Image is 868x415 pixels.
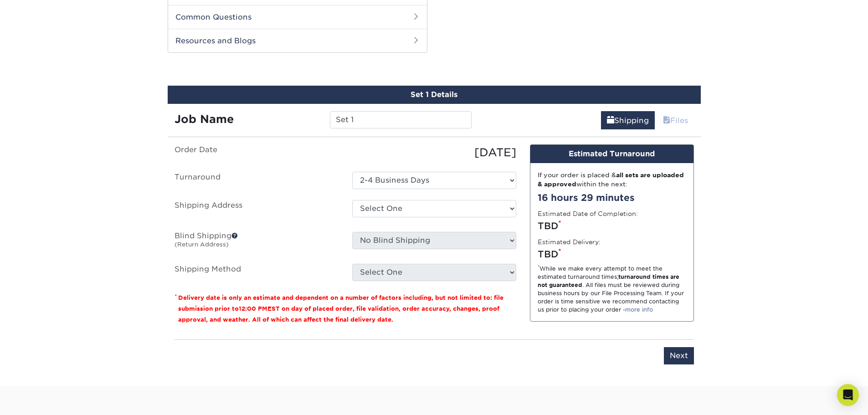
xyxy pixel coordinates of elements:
label: Shipping Address [168,200,345,221]
label: Order Date [168,144,345,161]
div: If your order is placed & within the next: [538,170,686,189]
div: Set 1 Details [168,86,701,104]
label: Estimated Date of Completion: [538,209,638,218]
span: shipping [607,116,614,125]
a: more info [625,306,653,313]
label: Turnaround [168,172,345,189]
strong: Job Name [175,113,234,126]
div: TBD [538,219,686,233]
label: Shipping Method [168,264,345,281]
input: Enter a job name [330,111,472,128]
div: 16 hours 29 minutes [538,191,686,205]
a: Shipping [601,111,655,129]
div: While we make every attempt to meet the estimated turnaround times; . All files must be reviewed ... [538,265,686,314]
span: files [663,116,670,125]
small: Delivery date is only an estimate and dependent on a number of factors including, but not limited... [178,294,503,323]
small: (Return Address) [175,241,229,248]
iframe: Google Customer Reviews [2,387,77,412]
div: [DATE] [345,144,523,161]
h2: Resources and Blogs [168,29,427,52]
label: Blind Shipping [168,232,345,253]
strong: turnaround times are not guaranteed [538,273,679,288]
div: Estimated Turnaround [530,145,693,163]
div: TBD [538,247,686,261]
h2: Common Questions [168,5,427,29]
div: Open Intercom Messenger [837,384,859,406]
label: Estimated Delivery: [538,237,601,246]
a: Files [657,111,694,129]
span: 12:00 PM [239,305,267,312]
input: Next [664,347,694,364]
